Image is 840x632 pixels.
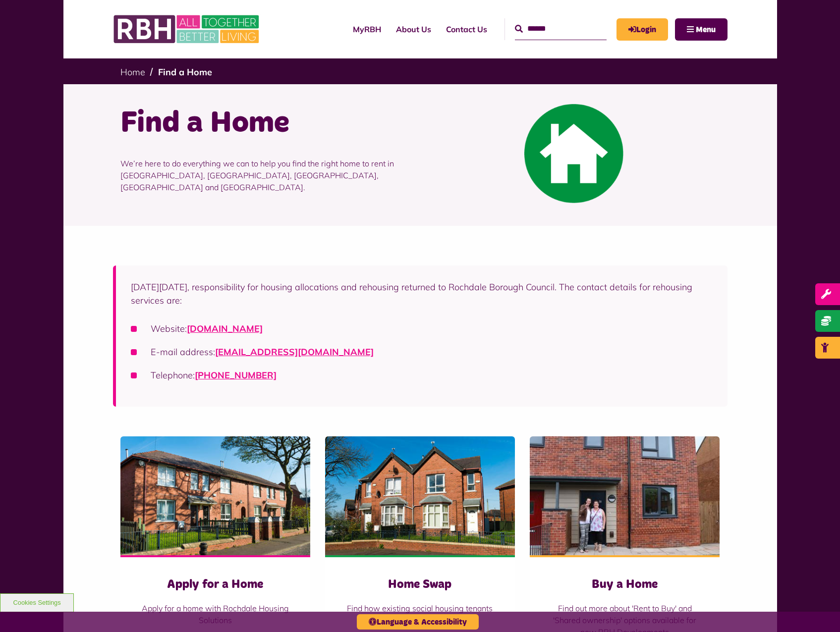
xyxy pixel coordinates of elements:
[325,436,515,555] img: Belton Ave 07
[120,436,310,555] img: Belton Avenue
[131,369,713,382] li: Telephone:
[696,26,716,34] span: Menu
[131,345,713,359] li: E-mail address:
[616,18,668,41] a: MyRBH
[357,614,479,630] button: Language & Accessibility
[120,104,413,143] h1: Find a Home
[131,322,713,335] li: Website:
[113,10,262,49] img: RBH
[675,18,728,41] button: Navigation
[795,587,840,632] iframe: Netcall Web Assistant for live chat
[524,104,623,203] img: Find A Home
[345,577,495,592] h3: Home Swap
[140,577,290,592] h3: Apply for a Home
[120,143,413,208] p: We’re here to do everything we can to help you find the right home to rent in [GEOGRAPHIC_DATA], ...
[131,280,713,307] p: [DATE][DATE], responsibility for housing allocations and rehousing returned to Rochdale Borough C...
[120,66,145,78] a: Home
[195,369,277,381] a: [PHONE_NUMBER]
[158,66,212,78] a: Find a Home
[530,436,720,555] img: Longridge Drive Keys
[345,16,389,43] a: MyRBH
[187,323,263,334] a: [DOMAIN_NAME]
[345,602,495,626] p: Find how existing social housing tenants can use 'Mutual Exchange'
[439,16,495,43] a: Contact Us
[550,577,700,592] h3: Buy a Home
[389,16,439,43] a: About Us
[215,346,374,358] a: [EMAIL_ADDRESS][DOMAIN_NAME]
[140,602,290,626] p: Apply for a home with Rochdale Housing Solutions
